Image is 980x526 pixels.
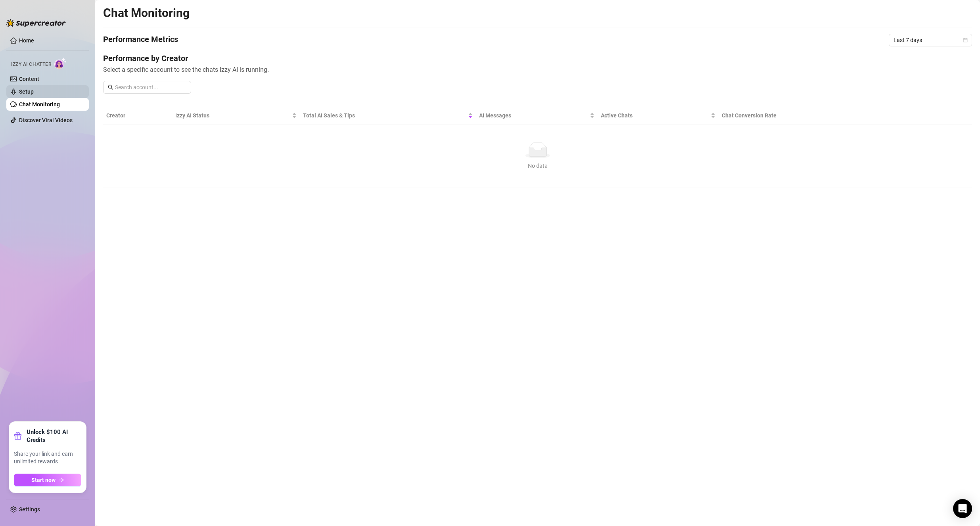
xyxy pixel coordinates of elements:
a: Home [19,37,34,44]
img: AI Chatter [54,58,67,69]
a: Settings [19,506,40,513]
th: Izzy AI Status [172,106,299,125]
span: Share your link and earn unlimited rewards [14,450,81,466]
img: logo-BBDzfeDw.svg [6,19,66,27]
span: Last 7 days [894,34,967,46]
a: Discover Viral Videos [19,117,73,123]
div: No data [109,161,966,170]
span: arrow-right [59,477,64,483]
th: Active Chats [598,106,719,125]
strong: Unlock $100 AI Credits [27,428,81,444]
span: Start now [31,477,56,483]
th: Creator [103,106,172,125]
button: Start nowarrow-right [14,474,81,486]
span: search [108,84,113,90]
input: Search account... [115,83,186,92]
h4: Performance Metrics [103,34,178,46]
th: Chat Conversion Rate [719,106,885,125]
h2: Chat Monitoring [103,6,190,21]
th: AI Messages [476,106,598,125]
span: Izzy AI Status [175,111,290,120]
span: gift [14,432,22,440]
h4: Performance by Creator [103,53,972,64]
span: Total AI Sales & Tips [303,111,466,120]
span: Izzy AI Chatter [11,61,51,68]
span: AI Messages [479,111,589,120]
th: Total AI Sales & Tips [300,106,476,125]
span: Select a specific account to see the chats Izzy AI is running. [103,65,972,75]
a: Setup [19,88,34,95]
a: Chat Monitoring [19,101,60,108]
div: Open Intercom Messenger [953,499,972,518]
a: Content [19,76,39,82]
span: Active Chats [601,111,709,120]
span: calendar [963,38,968,42]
